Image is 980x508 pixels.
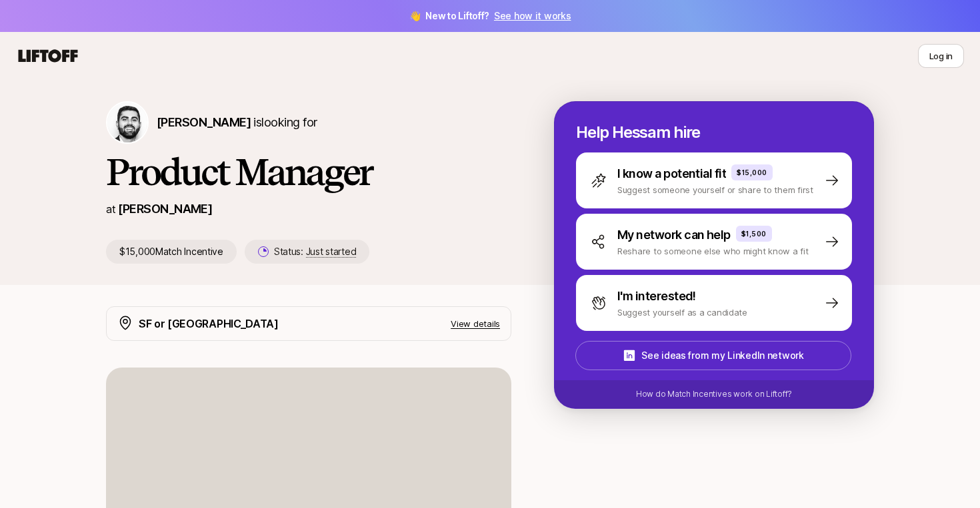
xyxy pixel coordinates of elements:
[575,341,851,370] button: See ideas from my LinkedIn network
[118,202,212,216] a: [PERSON_NAME]
[641,348,803,364] p: See ideas from my LinkedIn network
[617,226,731,244] p: My network can help
[636,388,792,400] p: How do Match Incentives work on Liftoff?
[494,10,571,21] a: See how it works
[617,183,813,196] p: Suggest someone yourself or share to them first
[409,8,571,24] span: 👋 New to Liftoff?
[737,167,767,178] p: $15,000
[617,287,696,306] p: I'm interested!
[617,306,747,319] p: Suggest yourself as a candidate
[274,244,356,260] p: Status:
[918,44,964,68] button: Log in
[451,317,500,330] p: View details
[139,315,279,332] p: SF or [GEOGRAPHIC_DATA]
[741,228,767,239] p: $1,500
[576,123,852,142] p: Help Hessam hire
[306,246,357,258] span: Just started
[106,240,237,264] p: $15,000 Match Incentive
[617,164,726,183] p: I know a potential fit
[157,115,251,129] span: [PERSON_NAME]
[106,152,511,192] h1: Product Manager
[106,200,115,218] p: at
[617,244,809,258] p: Reshare to someone else who might know a fit
[157,113,317,132] p: is looking for
[107,103,147,142] img: Hessam Mostajabi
